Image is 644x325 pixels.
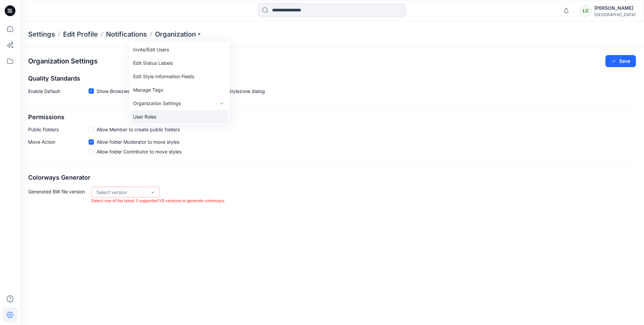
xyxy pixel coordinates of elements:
span: Allow folder Moderator to move styles [97,138,179,145]
h2: Organization Settings [28,57,98,65]
a: User Roles [130,110,228,124]
h2: Colorways Generator [28,174,636,181]
a: Organization Settings [130,97,228,110]
span: Allow folder Contributor to move styles [97,148,181,155]
span: Show Browzwear’s default quality standards in the Share to Stylezone dialog [97,88,265,95]
h2: Permissions [28,114,636,121]
div: LC [580,5,592,17]
h2: Quality Standards [28,75,636,82]
div: [PERSON_NAME] [594,4,636,12]
p: Public Folders [28,126,89,133]
a: Manage Tags [130,83,228,97]
button: Save [605,55,636,67]
a: Edit Profile [63,30,98,39]
span: Allow Member to create public folders [97,126,180,133]
p: Settings [28,30,55,39]
p: Enable Default [28,88,89,97]
a: Invite/Edit Users [130,43,228,56]
a: Edit Style Information Fields [130,70,228,83]
div: [GEOGRAPHIC_DATA] [594,12,636,17]
p: Generated BW file version [28,187,89,204]
a: Edit Status Labels [130,56,228,70]
a: Notifications [106,30,147,39]
p: Select one of the latest 3 supported VS versions to generate colorways. [91,197,225,204]
p: Move Action [28,138,89,158]
div: Select version [96,189,147,196]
